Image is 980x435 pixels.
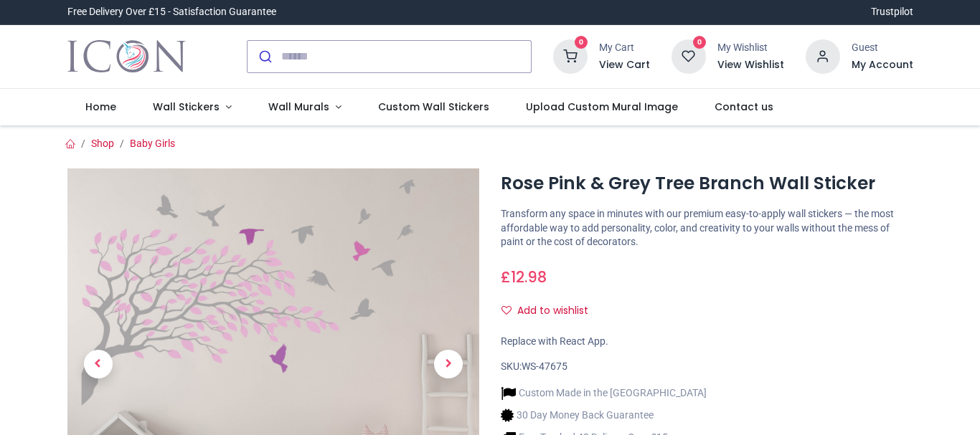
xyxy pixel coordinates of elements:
span: WS-47675 [522,360,567,372]
li: 30 Day Money Back Guarantee [501,408,707,423]
a: Baby Girls [130,138,175,149]
a: Wall Stickers [135,89,250,126]
p: Transform any space in minutes with our premium easy-to-apply wall stickers — the most affordable... [501,207,913,249]
span: Wall Murals [268,100,329,114]
a: My Account [852,58,913,72]
img: Icon Wall Stickers [67,37,186,77]
div: Replace with React App. [501,335,913,349]
span: Upload Custom Mural Image [526,100,678,114]
a: Shop [91,138,114,149]
span: Previous [84,350,113,378]
button: Add to wishlistAdd to wishlist [501,299,600,323]
sup: 0 [575,36,588,49]
span: Contact us [715,100,773,114]
div: My Cart [599,41,650,55]
i: Add to wishlist [501,305,512,315]
span: Wall Stickers [153,100,220,114]
button: Submit [248,41,281,72]
div: Guest [852,41,913,55]
a: Wall Murals [250,89,359,126]
a: View Cart [599,58,650,72]
div: SKU: [501,360,913,374]
h1: Rose Pink & Grey Tree Branch Wall Sticker [501,171,913,196]
a: 0 [672,49,706,61]
div: Free Delivery Over £15 - Satisfaction Guarantee [67,5,276,19]
span: Next [434,350,463,378]
li: Custom Made in the [GEOGRAPHIC_DATA] [501,386,707,401]
span: Custom Wall Stickers [378,100,489,114]
a: 0 [553,49,588,61]
div: My Wishlist [717,41,784,55]
a: Trustpilot [871,5,913,19]
span: £ [501,267,547,287]
span: Home [85,100,116,114]
a: View Wishlist [717,58,784,72]
span: 12.98 [511,267,547,287]
a: Logo of Icon Wall Stickers [67,37,186,77]
sup: 0 [693,36,707,49]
